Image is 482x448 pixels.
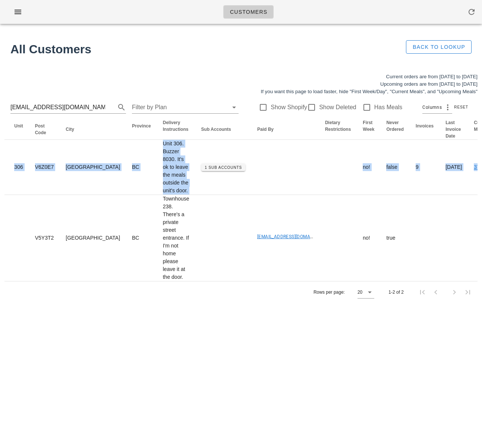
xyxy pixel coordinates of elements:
[230,9,268,15] span: Customers
[357,289,362,296] div: 20
[410,119,440,140] th: Invoices: Not sorted. Activate to sort ascending.
[380,119,410,140] th: Never Ordered: Not sorted. Activate to sort ascending.
[132,123,151,129] span: Province
[126,140,157,195] td: BC
[474,164,480,170] a: 37
[357,195,380,281] td: no!
[357,119,380,140] th: First Week: Not sorted. Activate to sort ascending.
[157,140,195,195] td: Unit 306. Buzzer 8030. It's ok to leave the meals outside the unit's door.
[416,123,434,129] span: Invoices
[406,40,472,54] button: Back to Lookup
[66,127,74,132] span: City
[8,119,29,140] th: Unit: Not sorted. Activate to sort ascending.
[157,195,195,281] td: Townhouse 238. There's a private street entrance. If I'm not home please leave it at the door.
[319,119,357,140] th: Dietary Restrictions: Not sorted. Activate to sort ascending.
[412,44,465,50] span: Back to Lookup
[195,119,251,140] th: Sub Accounts: Not sorted. Activate to sort ascending.
[325,120,351,132] span: Dietary Restrictions
[60,195,126,281] td: [GEOGRAPHIC_DATA]
[454,105,468,109] span: Reset
[223,5,274,19] a: Customers
[132,101,239,113] div: Filter by Plan
[29,119,60,140] th: Post Code: Not sorted. Activate to sort ascending.
[60,140,126,195] td: [GEOGRAPHIC_DATA]
[257,234,331,239] a: [EMAIL_ADDRESS][DOMAIN_NAME]
[10,40,393,58] h1: All Customers
[271,104,307,111] label: Show Shopify
[35,123,46,135] span: Post Code
[357,286,374,298] div: 20Rows per page:
[388,289,404,296] div: 1-2 of 2
[380,140,410,195] td: false
[29,140,60,195] td: V6Z0E7
[204,165,242,170] span: 1 Sub Accounts
[126,195,157,281] td: BC
[374,104,403,111] label: Has Meals
[314,281,374,303] div: Rows per page:
[422,101,452,113] div: Columns
[157,119,195,140] th: Delivery Instructions: Not sorted. Activate to sort ascending.
[440,140,468,195] td: [DATE]
[8,140,29,195] td: 306
[201,127,231,132] span: Sub Accounts
[363,120,374,132] span: First Week
[380,195,410,281] td: true
[257,127,274,132] span: Paid By
[29,195,60,281] td: V5Y3T2
[60,119,126,140] th: City: Not sorted. Activate to sort ascending.
[410,140,440,195] td: 9
[163,120,189,132] span: Delivery Instructions
[319,104,356,111] label: Show Deleted
[386,120,404,132] span: Never Ordered
[251,119,319,140] th: Paid By: Not sorted. Activate to sort ascending.
[126,119,157,140] th: Province: Not sorted. Activate to sort ascending.
[14,123,23,129] span: Unit
[357,140,380,195] td: no!
[201,164,245,171] button: 1 Sub Accounts
[440,119,468,140] th: Last Invoice Date: Not sorted. Activate to sort ascending.
[422,104,442,111] span: Columns
[452,104,472,111] button: Reset
[445,120,461,139] span: Last Invoice Date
